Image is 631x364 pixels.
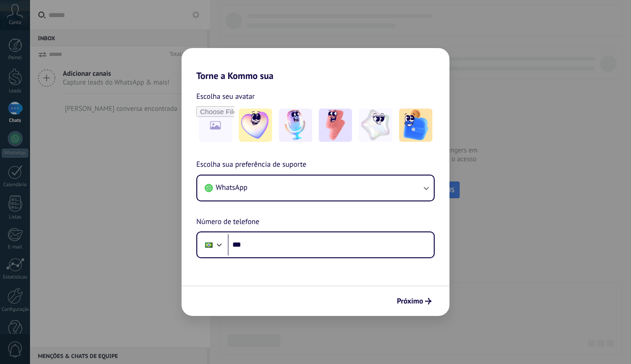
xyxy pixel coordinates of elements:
[399,109,432,142] img: -5.jpeg
[239,109,272,142] img: -1.jpeg
[182,48,449,81] h2: Torne a Kommo sua
[196,216,259,228] span: Número de telefone
[200,235,218,255] div: Brazil: + 55
[397,298,423,304] span: Próximo
[196,159,306,171] span: Escolha sua preferência de suporte
[279,109,312,142] img: -2.jpeg
[319,109,352,142] img: -3.jpeg
[216,183,248,192] span: WhatsApp
[196,91,255,103] span: Escolha seu avatar
[197,176,434,200] button: WhatsApp
[393,293,436,309] button: Próximo
[359,109,392,142] img: -4.jpeg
